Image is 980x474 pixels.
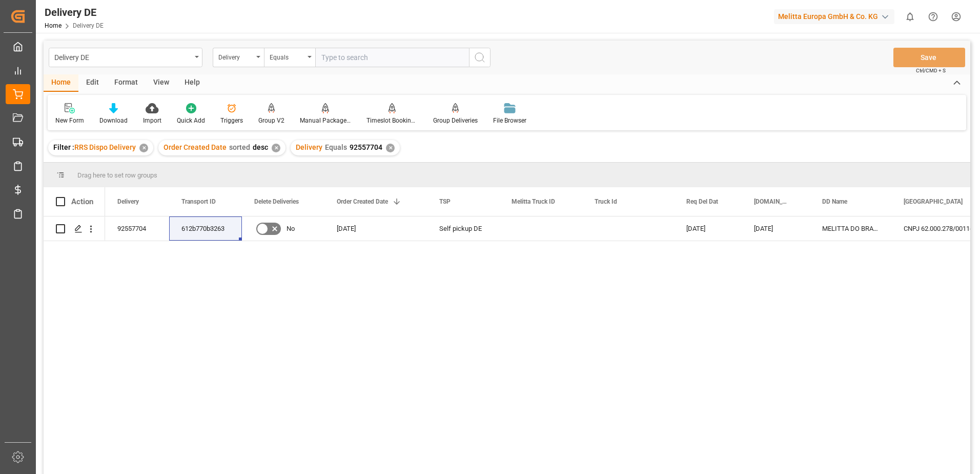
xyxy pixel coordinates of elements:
button: open menu [213,48,264,67]
div: Group Deliveries [433,116,478,125]
div: Quick Add [177,116,205,125]
button: show 0 new notifications [899,5,922,28]
div: 612b770b3263 [169,216,242,241]
span: Drag here to set row groups [77,171,157,179]
div: Action [71,197,93,206]
span: Equals [325,143,347,151]
div: Timeslot Booking Report [366,116,418,125]
span: Ctrl/CMD + S [916,67,946,74]
span: Filter : [53,143,74,151]
span: DD Name [822,198,847,205]
input: Type to search [315,48,469,67]
span: TSP [439,198,451,205]
div: 92557704 [105,216,169,241]
div: Group V2 [258,116,284,125]
span: Order Created Date [337,198,388,205]
button: Save [893,48,965,67]
span: Order Created Date [164,143,227,151]
div: Press SPACE to select this row. [44,216,105,241]
span: sorted [229,143,250,151]
div: Equals [270,50,304,62]
div: [DATE] [742,216,810,241]
div: Delivery [218,50,253,62]
span: Melitta Truck ID [512,198,555,205]
span: desc [253,143,268,151]
div: Download [99,116,128,125]
div: Self pickup DE [427,216,499,241]
button: Melitta Europa GmbH & Co. KG [774,7,899,26]
div: New Form [55,116,84,125]
div: Edit [78,74,107,92]
span: RRS Dispo Delivery [74,143,136,151]
span: Truck Id [595,198,617,205]
div: Manual Package TypeDetermination [300,116,351,125]
div: ✕ [386,144,395,152]
div: Melitta Europa GmbH & Co. KG [774,9,894,24]
button: Help Center [922,5,945,28]
button: open menu [49,48,202,67]
span: Delivery [296,143,322,151]
span: 92557704 [350,143,382,151]
span: No [287,217,295,241]
button: search button [469,48,491,67]
div: Format [107,74,146,92]
div: Delivery DE [45,5,104,20]
div: ✕ [139,144,148,152]
div: ✕ [272,144,280,152]
span: Req Del Dat [686,198,718,205]
span: [DOMAIN_NAME] Dat [754,198,788,205]
div: File Browser [493,116,526,125]
span: Transport ID [181,198,216,205]
div: Home [44,74,78,92]
div: [DATE] [674,216,742,241]
div: Triggers [220,116,243,125]
span: [GEOGRAPHIC_DATA] [904,198,963,205]
div: View [146,74,177,92]
div: Delivery DE [54,50,191,63]
div: [DATE] [324,216,427,241]
div: Import [143,116,161,125]
div: MELITTA DO BRASIL INDUSTRIA E [810,216,891,241]
div: Help [177,74,208,92]
span: Delivery [117,198,139,205]
a: Home [45,22,62,29]
span: Delete Deliveries [254,198,299,205]
button: open menu [264,48,315,67]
